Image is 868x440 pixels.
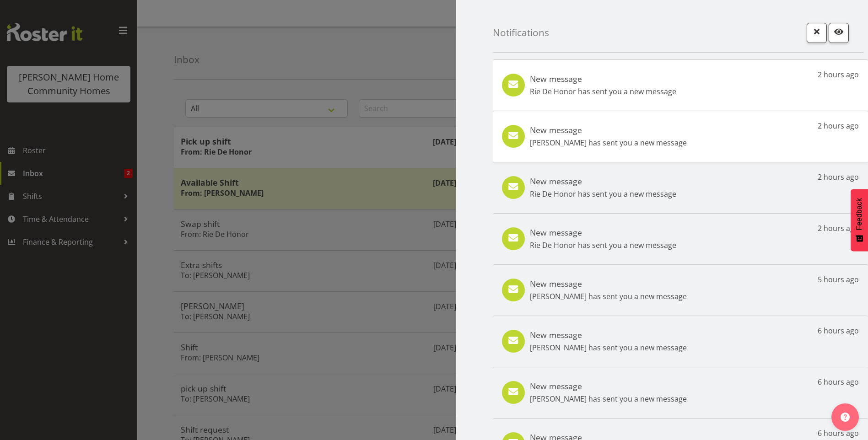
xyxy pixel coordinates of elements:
[818,274,859,285] p: 5 hours ago
[530,74,676,84] h5: New message
[829,23,849,43] button: Mark as read
[530,125,687,135] h5: New message
[841,413,850,422] img: help-xxl-2.png
[818,223,859,234] p: 2 hours ago
[818,69,859,80] p: 2 hours ago
[818,120,859,131] p: 2 hours ago
[807,23,827,43] button: Close
[530,86,676,97] p: Rie De Honor has sent you a new message
[530,393,687,404] p: [PERSON_NAME] has sent you a new message
[818,325,859,336] p: 6 hours ago
[530,330,687,340] h5: New message
[530,240,676,251] p: Rie De Honor has sent you a new message
[530,176,676,186] h5: New message
[818,428,859,439] p: 6 hours ago
[818,376,859,387] p: 6 hours ago
[530,227,676,237] h5: New message
[818,172,859,182] p: 2 hours ago
[530,291,687,302] p: [PERSON_NAME] has sent you a new message
[851,189,868,251] button: Feedback - Show survey
[530,188,676,199] p: Rie De Honor has sent you a new message
[530,381,687,391] h5: New message
[530,342,687,353] p: [PERSON_NAME] has sent you a new message
[855,198,863,230] span: Feedback
[530,279,687,289] h5: New message
[530,137,687,148] p: [PERSON_NAME] has sent you a new message
[493,27,549,38] h4: Notifications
